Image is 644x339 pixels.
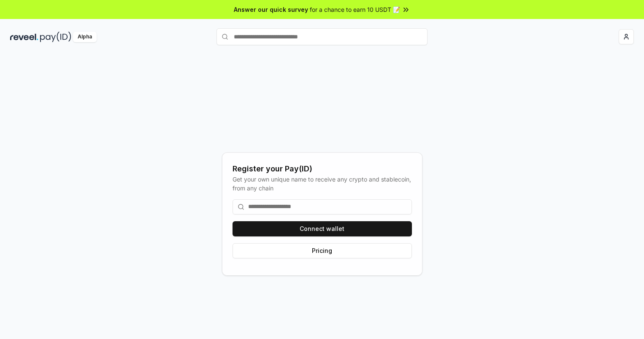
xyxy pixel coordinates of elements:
button: Connect wallet [233,221,412,236]
div: Get your own unique name to receive any crypto and stablecoin, from any chain [233,175,412,193]
span: Answer our quick survey [234,5,308,14]
div: Alpha [73,32,97,42]
span: for a chance to earn 10 USDT 📝 [310,5,400,14]
img: reveel_dark [10,32,38,42]
img: pay_id [40,32,71,42]
button: Pricing [233,243,412,258]
div: Register your Pay(ID) [233,163,412,175]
